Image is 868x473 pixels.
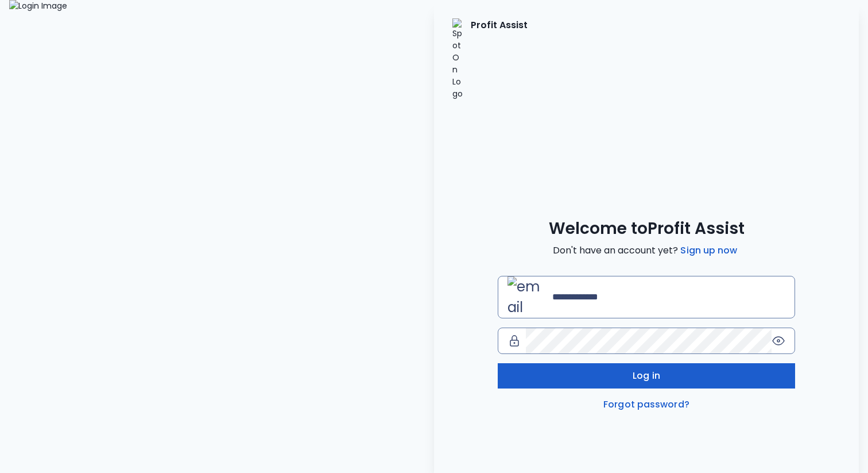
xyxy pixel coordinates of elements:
[601,398,692,412] a: Forgot password?
[507,276,548,318] img: email
[452,18,464,100] img: SpotOn Logo
[549,218,745,239] span: Welcome to Profit Assist
[471,18,528,100] p: Profit Assist
[678,244,739,257] a: Sign up now
[553,244,739,257] span: Don't have an account yet?
[633,369,660,383] span: Log in
[498,363,795,389] button: Log in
